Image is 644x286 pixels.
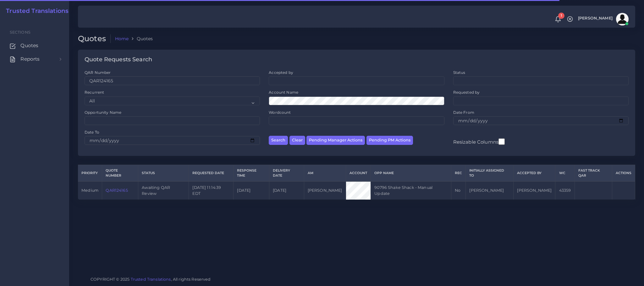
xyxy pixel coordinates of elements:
[234,165,269,181] th: Response Time
[81,188,98,193] span: medium
[78,165,102,181] th: Priority
[85,129,99,135] label: Date To
[234,181,269,200] td: [DATE]
[498,138,505,146] input: Resizable Columns
[85,56,152,63] h4: Quote Requests Search
[20,56,40,63] span: Reports
[131,277,171,282] a: Trusted Translations
[553,16,564,23] a: 1
[85,90,104,95] label: Recurrent
[453,110,474,115] label: Date From
[304,165,346,181] th: AM
[10,30,30,35] span: Sections
[138,181,189,200] td: Awaiting QAR Review
[453,70,465,75] label: Status
[555,181,575,200] td: 43359
[366,136,413,145] button: Pending PM Actions
[371,165,451,181] th: Opp Name
[578,16,613,20] span: [PERSON_NAME]
[102,165,138,181] th: Quote Number
[466,165,514,181] th: Initially Assigned to
[85,110,121,115] label: Opportunity Name
[304,181,346,200] td: [PERSON_NAME]
[5,52,64,66] a: Reports
[2,8,69,15] a: Trusted Translations
[269,70,293,75] label: Accepted by
[129,36,153,42] li: Quotes
[453,90,480,95] label: Requested by
[106,188,128,193] a: QAR124165
[575,165,612,181] th: Fast Track QAR
[453,138,505,146] label: Resizable Columns
[189,165,234,181] th: Requested Date
[514,181,555,200] td: [PERSON_NAME]
[558,13,564,19] span: 1
[269,136,288,145] button: Search
[5,39,64,52] a: Quotes
[371,181,451,200] td: 90796 Shake Shack - Manual Update
[514,165,555,181] th: Accepted by
[78,34,111,43] h2: Quotes
[20,42,38,49] span: Quotes
[269,90,298,95] label: Account Name
[138,165,189,181] th: Status
[91,276,211,283] span: COPYRIGHT © 2025
[612,165,635,181] th: Actions
[189,181,234,200] td: [DATE] 11:14:39 EDT
[555,165,575,181] th: WC
[289,136,305,145] button: Clear
[269,110,291,115] label: Wordcount
[269,165,304,181] th: Delivery Date
[269,181,304,200] td: [DATE]
[171,276,211,283] span: , All rights Reserved
[575,13,631,25] a: [PERSON_NAME]avatar
[616,13,629,25] img: avatar
[346,165,371,181] th: Account
[451,181,465,200] td: No
[451,165,465,181] th: REC
[115,36,129,42] a: Home
[85,70,111,75] label: QAR Number
[466,181,514,200] td: [PERSON_NAME]
[306,136,365,145] button: Pending Manager Actions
